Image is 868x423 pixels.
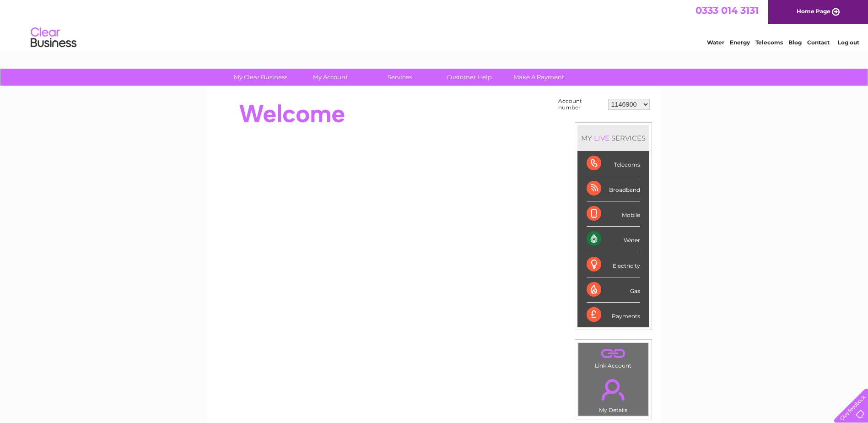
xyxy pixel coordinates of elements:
[807,39,830,46] a: Contact
[587,303,640,327] div: Payments
[838,39,859,46] a: Log out
[587,176,640,201] div: Broadband
[431,69,507,86] a: Customer Help
[707,39,724,46] a: Water
[362,69,437,86] a: Services
[587,277,640,303] div: Gas
[577,125,649,151] div: MY SERVICES
[730,39,750,46] a: Energy
[292,69,368,86] a: My Account
[218,5,651,44] div: Clear Business is a trading name of Verastar Limited (registered in [GEOGRAPHIC_DATA] No. 3667643...
[592,134,611,142] div: LIVE
[695,5,759,16] a: 0333 014 3131
[587,252,640,277] div: Electricity
[501,69,577,86] a: Make A Payment
[578,342,649,371] td: Link Account
[587,151,640,176] div: Telecoms
[581,374,646,406] a: .
[556,96,606,113] td: Account number
[581,345,646,361] a: .
[578,371,649,416] td: My Details
[755,39,783,46] a: Telecoms
[223,69,298,86] a: My Clear Business
[587,227,640,252] div: Water
[788,39,802,46] a: Blog
[587,201,640,227] div: Mobile
[30,24,77,52] img: logo.png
